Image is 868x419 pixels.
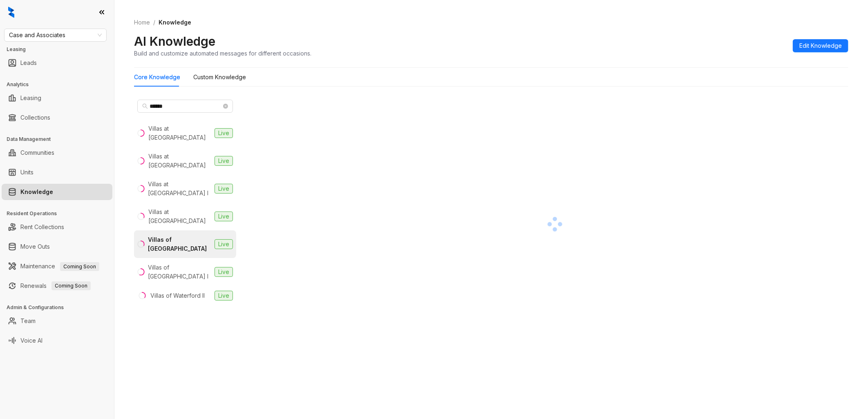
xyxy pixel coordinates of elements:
[20,313,36,329] a: Team
[60,262,99,271] span: Coming Soon
[20,55,37,71] a: Leads
[799,41,842,50] span: Edit Knowledge
[215,212,233,221] span: Live
[193,73,246,82] div: Custom Knowledge
[2,238,112,255] li: Move Outs
[215,239,233,249] span: Live
[2,164,112,181] li: Units
[153,18,155,27] li: /
[51,281,91,290] span: Coming Soon
[148,152,211,170] div: Villas at [GEOGRAPHIC_DATA]
[134,73,180,82] div: Core Knowledge
[8,7,14,18] img: logo
[215,291,233,301] span: Live
[215,267,233,277] span: Live
[2,332,112,349] li: Voice AI
[2,109,112,126] li: Collections
[148,235,211,253] div: Villas of [GEOGRAPHIC_DATA]
[2,145,112,161] li: Communities
[215,184,233,194] span: Live
[215,156,233,166] span: Live
[9,29,102,41] span: Case and Associates
[20,164,34,181] a: Units
[148,263,211,281] div: Villas of [GEOGRAPHIC_DATA] I
[20,238,50,255] a: Move Outs
[223,104,228,109] span: close-circle
[7,46,114,53] h3: Leasing
[20,278,91,294] a: RenewalsComing Soon
[7,304,114,311] h3: Admin & Configurations
[7,210,114,217] h3: Resident Operations
[7,136,114,143] h3: Data Management
[2,219,112,235] li: Rent Collections
[148,124,211,142] div: Villas at [GEOGRAPHIC_DATA]
[7,81,114,88] h3: Analytics
[2,258,112,274] li: Maintenance
[793,39,848,52] button: Edit Knowledge
[20,332,43,349] a: Voice AI
[142,103,148,109] span: search
[132,18,152,27] a: Home
[148,180,211,198] div: Villas at [GEOGRAPHIC_DATA] I
[20,145,54,161] a: Communities
[215,128,233,138] span: Live
[2,184,112,200] li: Knowledge
[20,184,53,200] a: Knowledge
[2,313,112,329] li: Team
[20,90,41,106] a: Leasing
[159,19,191,26] span: Knowledge
[2,55,112,71] li: Leads
[150,291,205,300] div: Villas of Waterford II
[148,207,211,225] div: Villas at [GEOGRAPHIC_DATA]
[20,109,50,126] a: Collections
[2,90,112,106] li: Leasing
[134,49,311,58] div: Build and customize automated messages for different occasions.
[134,33,215,49] h2: AI Knowledge
[20,219,64,235] a: Rent Collections
[2,278,112,294] li: Renewals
